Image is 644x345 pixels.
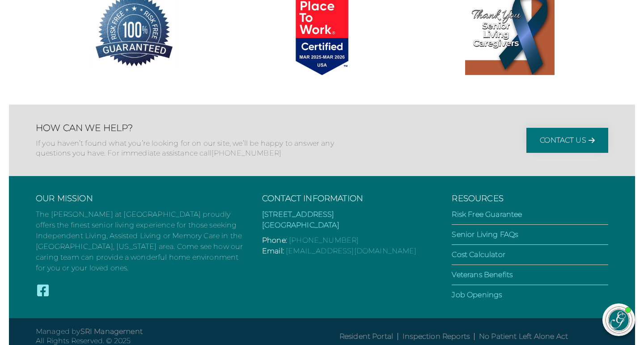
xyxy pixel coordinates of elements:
[36,122,340,133] h2: How Can We Help?
[80,327,143,336] a: SRI Management
[452,290,502,299] a: Job Openings
[262,194,434,204] h3: Contact Information
[289,236,359,244] a: [PHONE_NUMBER]
[467,105,635,295] iframe: iframe
[262,236,287,244] span: Phone:
[36,209,244,273] p: The [PERSON_NAME] at [GEOGRAPHIC_DATA] proudly offers the finest senior living experience for tho...
[479,332,568,341] a: No Patient Left Alone Act
[452,250,505,259] a: Cost Calculator
[262,210,339,229] a: [STREET_ADDRESS][GEOGRAPHIC_DATA]
[452,210,522,219] a: Risk Free Guarantee
[286,247,416,255] a: [EMAIL_ADDRESS][DOMAIN_NAME]
[402,332,470,341] a: Inspection Reports
[212,149,281,157] a: [PHONE_NUMBER]
[339,332,393,341] a: Resident Portal
[36,139,340,159] p: If you haven’t found what you’re looking for on our site, we’ll be happy to answer any questions ...
[36,194,244,204] h3: Our Mission
[262,247,284,255] span: Email:
[606,307,632,333] img: avatar
[452,230,518,239] a: Senior Living FAQs
[452,270,513,279] a: Veterans Benefits
[452,194,608,204] h3: Resources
